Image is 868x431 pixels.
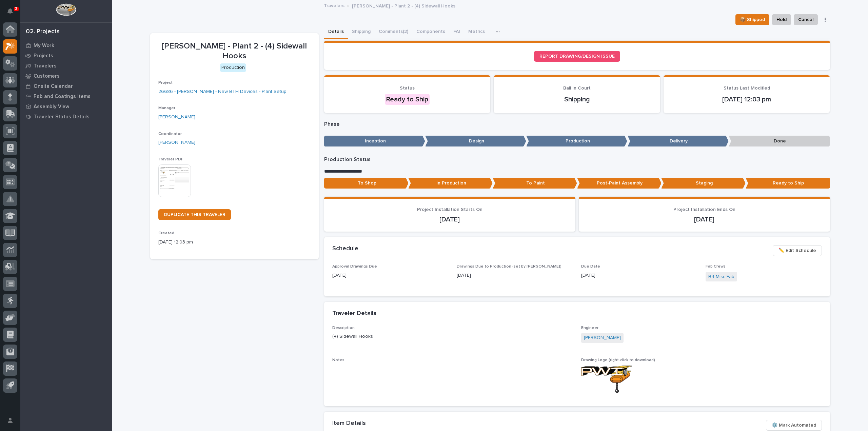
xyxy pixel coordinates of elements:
button: Details [324,25,348,39]
a: Projects [20,51,112,61]
div: Production [220,63,246,72]
p: Ready to Ship [746,178,830,189]
p: Post-Paint Assembly [577,178,662,189]
p: Customers [34,73,60,79]
a: [PERSON_NAME] [158,114,195,121]
span: Due Date [581,265,600,269]
a: B4 Misc Fab [708,273,734,280]
button: Shipping [348,25,375,39]
p: [DATE] [332,272,449,279]
span: Created [158,231,174,235]
span: Coordinator [158,132,182,136]
span: Manager [158,106,175,110]
p: Production [526,136,627,147]
button: Metrics [464,25,489,39]
p: My Work [34,43,54,49]
p: Travelers [34,63,57,69]
span: Engineer [581,326,598,330]
span: Notes [332,358,344,362]
p: [DATE] [332,215,567,223]
span: DUPLICATE THIS TRAVELER [164,212,225,217]
span: Traveler PDF [158,157,183,161]
p: 3 [15,6,17,11]
p: [DATE] [587,215,822,223]
p: To Shop [324,178,409,189]
p: To Paint [493,178,577,189]
a: REPORT DRAWING/DESIGN ISSUE [534,51,620,62]
span: Project Installation Starts On [417,207,482,212]
a: [PERSON_NAME] [158,139,195,146]
p: - [332,370,573,377]
button: 📦 Shipped [735,14,769,25]
a: Fab and Coatings Items [20,91,112,101]
div: 02. Projects [26,28,60,36]
a: Traveler Status Details [20,112,112,122]
a: 26686 - [PERSON_NAME] - New BTH Devices - Plant Setup [158,88,287,95]
button: Notifications [3,4,17,18]
a: Customers [20,71,112,81]
a: [PERSON_NAME] [584,334,621,341]
p: Onsite Calendar [34,83,73,90]
button: FAI [449,25,464,39]
span: Status Last Modified [724,86,770,91]
p: Fab and Coatings Items [34,94,91,100]
span: Ball In Court [563,86,591,91]
a: DUPLICATE THIS TRAVELER [158,209,231,220]
span: REPORT DRAWING/DESIGN ISSUE [539,54,615,59]
span: Fab Crews [706,265,726,269]
span: ✏️ Edit Schedule [778,247,816,255]
button: ✏️ Edit Schedule [773,245,822,256]
button: Components [412,25,449,39]
p: Done [729,136,830,147]
p: In Production [408,178,493,189]
span: Project Installation Ends On [673,207,735,212]
span: Status [400,86,415,91]
p: [DATE] [581,272,697,279]
span: 📦 Shipped [740,16,765,24]
span: Hold [776,16,787,24]
h2: Traveler Details [332,310,376,317]
p: [DATE] [457,272,573,279]
p: (4) Sidewall Hooks [332,333,573,340]
h2: Item Details [332,420,366,427]
p: Staging [661,178,746,189]
span: ⚙️ Mark Automated [772,421,816,429]
a: Onsite Calendar [20,81,112,91]
img: Workspace Logo [56,3,76,16]
span: Drawings Due to Production (set by [PERSON_NAME]) [457,265,561,269]
span: Description [332,326,355,330]
img: 0FftZrsKqD_SimDyuGSyFHyQ_E_Enlj_bsXZPUmvc6c [581,366,632,393]
p: [PERSON_NAME] - Plant 2 - (4) Sidewall Hooks [352,2,455,9]
p: [DATE] 12:03 pm [672,95,822,103]
div: Ready to Ship [385,94,430,105]
p: Traveler Status Details [34,114,90,120]
button: Hold [772,14,791,25]
p: Delivery [628,136,729,147]
p: Assembly View [34,104,69,110]
a: Assembly View [20,101,112,112]
p: Production Status [324,156,830,163]
span: Cancel [798,16,813,24]
button: Cancel [794,14,818,25]
a: Travelers [20,61,112,71]
span: Project [158,81,173,85]
p: Projects [34,53,53,59]
button: Comments (2) [375,25,412,39]
p: [PERSON_NAME] - Plant 2 - (4) Sidewall Hooks [158,41,311,61]
p: [DATE] 12:03 pm [158,239,311,246]
p: Phase [324,121,830,128]
button: ⚙️ Mark Automated [766,420,822,431]
span: Approval Drawings Due [332,265,377,269]
a: My Work [20,40,112,51]
div: Notifications3 [8,8,17,19]
p: Shipping [502,95,652,103]
a: Travelers [324,1,344,9]
h2: Schedule [332,245,358,253]
p: Inception [324,136,425,147]
span: Drawing Logo (right-click to download) [581,358,655,362]
p: Design [425,136,526,147]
